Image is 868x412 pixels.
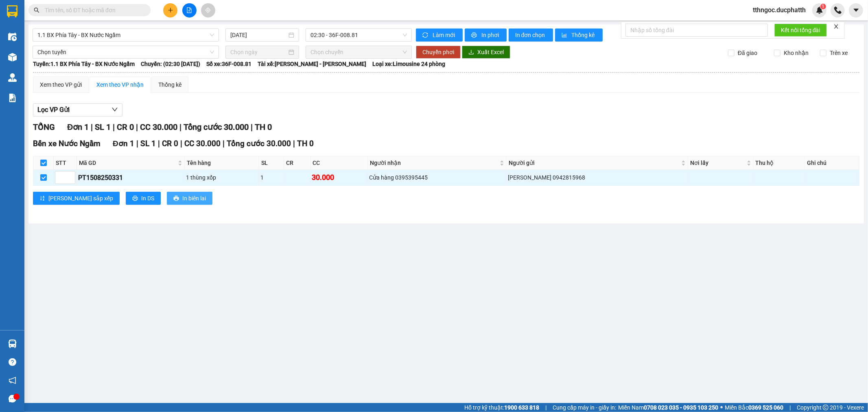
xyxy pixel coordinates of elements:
[545,403,547,412] span: |
[48,194,113,203] span: [PERSON_NAME] sắp xếp
[284,156,311,170] th: CR
[805,156,859,170] th: Ghi chú
[433,31,456,39] span: Làm mới
[78,173,183,183] div: PT1508250331
[833,24,839,29] span: close
[834,7,842,14] img: phone-icon
[774,24,827,37] button: Kết nối tổng đài
[45,6,141,15] input: Tìm tên, số ĐT hoặc mã đơn
[572,31,596,39] span: Thống kê
[33,103,122,116] button: Lọc VP Gửi
[163,3,177,18] button: plus
[173,195,179,202] span: printer
[781,48,812,57] span: Kho nhận
[312,172,366,183] div: 30.000
[132,195,138,202] span: printer
[141,194,154,203] span: In DS
[96,80,144,89] div: Xem theo VP nhận
[789,403,791,412] span: |
[7,5,17,18] img: logo-vxr
[625,24,768,37] input: Nhập số tổng đài
[555,28,603,42] button: bar-chartThống kê
[184,122,249,132] span: Tổng cước 30.000
[508,173,687,182] div: [PERSON_NAME] 0942815968
[823,405,829,410] span: copyright
[372,59,445,68] span: Loại xe: Limousine 24 phòng
[690,158,745,167] span: Nơi lấy
[126,192,161,205] button: printerIn DS
[644,404,718,411] strong: 0708 023 035 - 0935 103 250
[251,122,253,132] span: |
[8,94,17,102] img: solution-icon
[113,139,134,148] span: Đơn 1
[8,53,17,61] img: warehouse-icon
[112,106,118,113] span: down
[471,32,478,39] span: printer
[310,46,407,58] span: Chọn chuyến
[509,158,680,167] span: Người gửi
[113,122,115,132] span: |
[40,80,82,89] div: Xem theo VP gửi
[67,122,89,132] span: Đơn 1
[33,192,120,205] button: sort-ascending[PERSON_NAME] sắp xếp
[206,59,251,68] span: Số xe: 36F-008.81
[562,32,568,39] span: bar-chart
[37,105,70,115] span: Lọc VP Gửi
[293,139,295,148] span: |
[297,139,314,148] span: TH 0
[826,48,851,57] span: Trên xe
[370,158,498,167] span: Người nhận
[725,403,783,412] span: Miền Bắc
[820,4,826,9] sup: 1
[140,139,156,148] span: SL 1
[205,7,211,13] span: aim
[515,31,547,39] span: In đơn chọn
[186,7,192,13] span: file-add
[34,7,39,13] span: search
[416,28,463,42] button: syncLàm mới
[462,46,510,59] button: downloadXuất Excel
[95,122,111,132] span: SL 1
[117,122,134,132] span: CR 0
[180,139,182,148] span: |
[37,29,214,41] span: 1.1 BX Phía Tây - BX Nước Ngầm
[8,340,17,348] img: warehouse-icon
[553,403,616,412] span: Cung cấp máy in - giấy in:
[136,122,138,132] span: |
[39,195,45,202] span: sort-ascending
[230,31,287,39] input: 16/08/2025
[849,3,863,18] button: caret-down
[158,80,181,89] div: Thống kê
[509,28,553,42] button: In đơn chọn
[720,406,723,409] span: ⚪️
[259,156,284,170] th: SL
[369,173,505,182] div: Cửa hàng 0395395445
[201,3,215,18] button: aim
[79,158,176,167] span: Mã GD
[735,48,761,57] span: Đã giao
[33,122,55,132] span: TỔNG
[227,139,291,148] span: Tổng cước 30.000
[179,122,181,132] span: |
[746,5,812,15] span: tthngoc.ducphatth
[255,122,272,132] span: TH 0
[748,404,783,411] strong: 0369 525 060
[167,192,212,205] button: printerIn biên lai
[182,3,197,18] button: file-add
[416,46,461,59] button: Chuyển phơi
[465,28,507,42] button: printerIn phơi
[77,170,185,186] td: PT1508250331
[186,173,258,182] div: 1 thùng xốp
[481,31,500,39] span: In phơi
[162,139,178,148] span: CR 0
[182,194,206,203] span: In biên lai
[477,48,504,57] span: Xuất Excel
[311,156,368,170] th: CC
[168,7,173,13] span: plus
[816,7,823,14] img: icon-new-feature
[158,139,160,148] span: |
[230,48,287,57] input: Chọn ngày
[33,61,135,67] b: Tuyến: 1.1 BX Phía Tây - BX Nước Ngầm
[822,4,824,9] span: 1
[781,26,820,35] span: Kết nối tổng đài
